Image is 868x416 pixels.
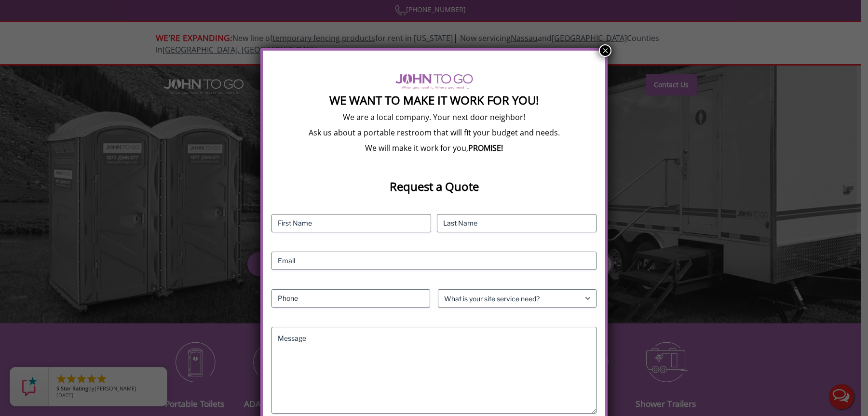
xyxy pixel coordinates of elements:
[271,214,431,232] input: First Name
[599,44,611,57] button: Close
[329,92,539,108] strong: We Want To Make It Work For You!
[468,143,503,153] b: PROMISE!
[271,127,597,138] p: Ask us about a portable restroom that will fit your budget and needs.
[395,74,473,89] img: logo of viptogo
[271,143,597,153] p: We will make it work for you,
[271,252,597,270] input: Email
[390,178,479,194] strong: Request a Quote
[437,214,597,232] input: Last Name
[271,289,430,308] input: Phone
[271,112,597,122] p: We are a local company. Your next door neighbor!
